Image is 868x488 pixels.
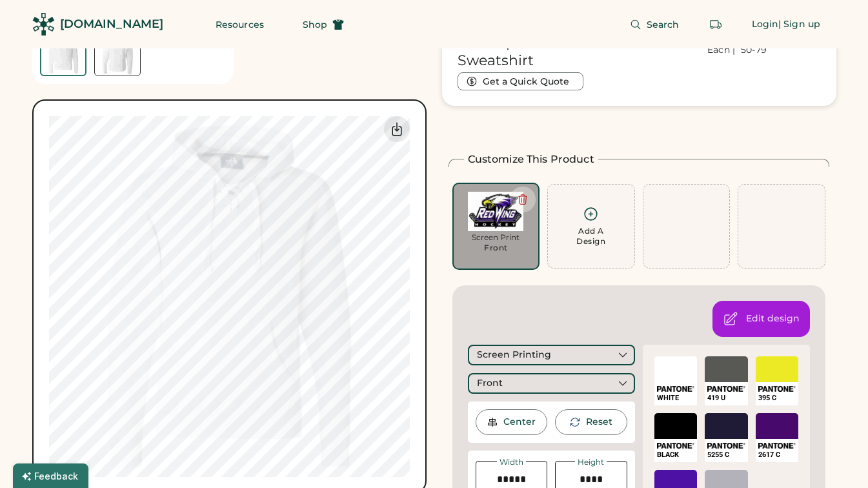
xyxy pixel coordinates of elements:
[707,393,745,403] div: 419 U
[657,386,694,392] img: Pantone Logo
[458,72,583,90] button: Get a Quick Quote
[95,30,140,76] img: J. America 8830 White Back Thumbnail
[575,458,607,466] div: Height
[303,20,327,29] span: Shop
[287,12,359,37] button: Shop
[778,18,820,31] div: | Sign up
[60,16,163,32] div: [DOMAIN_NAME]
[497,458,526,466] div: Width
[657,393,694,403] div: WHITE
[807,430,862,485] iframe: Front Chat
[576,226,605,247] div: Add A Design
[657,450,694,460] div: BLACK
[32,13,55,36] img: Rendered Logo - Screens
[477,377,503,390] div: Front
[647,20,680,29] span: Search
[746,312,800,325] div: Open the design editor to change colors, background, and decoration method.
[614,12,695,37] button: Search
[503,416,536,429] div: Center
[510,187,536,212] button: Delete this decoration.
[707,450,745,460] div: 5255 C
[707,386,745,392] img: Pantone Logo
[707,44,767,57] div: Each | 50-79
[384,116,410,142] div: Download Front Mockup
[41,31,85,75] img: J. America 8830 White Front Thumbnail
[487,416,498,428] img: Center Image Icon
[461,232,531,243] div: Screen Print
[758,386,796,392] img: Pantone Logo
[707,443,745,449] img: Pantone Logo
[484,243,508,253] div: Front
[468,152,594,167] h2: Customize This Product
[758,393,796,403] div: 395 C
[758,450,796,460] div: 2617 C
[657,443,694,449] img: Pantone Logo
[586,416,612,429] div: This will reset the rotation of the selected element to 0°.
[477,349,551,361] div: Screen Printing
[461,192,531,231] img: RW Hockey Sticker.pdf
[703,12,729,37] button: Retrieve an order
[758,443,796,449] img: Pantone Logo
[200,12,279,37] button: Resources
[752,18,779,31] div: Login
